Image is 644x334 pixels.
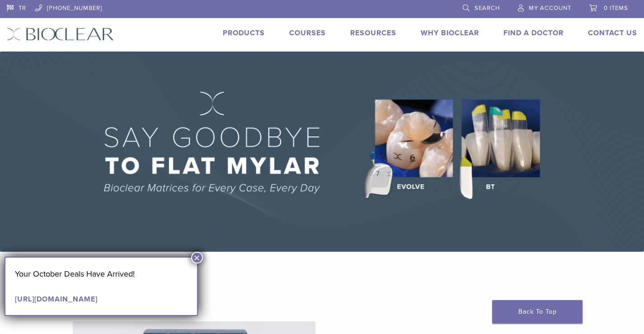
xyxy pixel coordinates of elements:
[421,28,479,38] a: Why Bioclear
[191,252,203,263] button: Close
[588,28,637,38] a: Contact Us
[289,28,326,38] a: Courses
[350,28,396,38] a: Resources
[15,295,98,304] a: [URL][DOMAIN_NAME]
[15,267,188,281] p: Your October Deals Have Arrived!
[604,5,628,12] span: 0 items
[503,28,564,38] a: Find A Doctor
[475,5,500,12] span: Search
[7,28,114,41] img: Bioclear
[223,28,265,38] a: Products
[492,300,583,324] a: Back To Top
[529,5,571,12] span: My Account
